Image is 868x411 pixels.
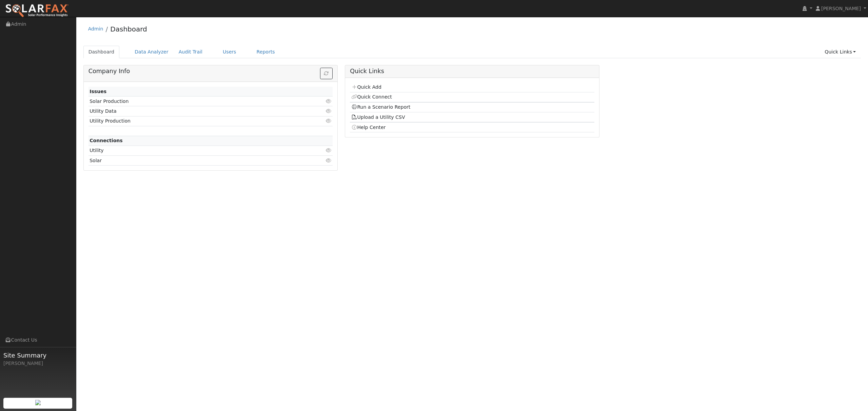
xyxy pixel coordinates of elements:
i: Click to view [325,118,332,123]
a: Dashboard [110,25,147,33]
h5: Quick Links [350,68,594,75]
a: Data Analyzer [130,46,174,58]
a: Quick Links [820,46,861,58]
a: Quick Add [351,84,381,90]
a: Upload a Utility CSV [351,114,405,120]
strong: Connections [90,138,123,143]
a: Audit Trail [174,46,208,58]
a: Dashboard [83,46,120,58]
a: Users [218,46,241,58]
span: Site Summary [3,351,73,360]
i: Click to view [325,148,332,153]
a: Help Center [351,125,386,130]
h5: Company Info [88,68,333,75]
a: Admin [88,26,103,31]
i: Click to view [325,99,332,104]
a: Quick Connect [351,94,392,100]
td: Solar Production [88,96,293,106]
img: SolarFax [5,4,69,18]
strong: Issues [90,89,106,94]
i: Click to view [325,158,332,163]
span: [PERSON_NAME] [821,6,861,11]
td: Solar [88,156,293,166]
a: Run a Scenario Report [351,104,411,110]
td: Utility Data [88,106,293,116]
td: Utility Production [88,116,293,126]
td: Utility [88,146,293,155]
div: [PERSON_NAME] [3,360,73,367]
i: Click to view [325,109,332,113]
a: Reports [252,46,280,58]
img: retrieve [35,400,41,405]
